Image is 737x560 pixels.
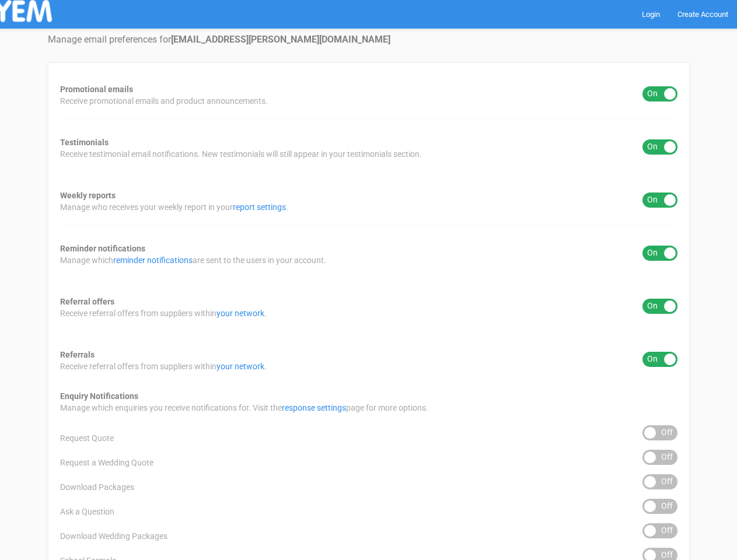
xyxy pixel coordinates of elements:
[60,254,326,266] span: Manage which are sent to the users in your account.
[60,350,95,359] strong: Referrals
[60,244,145,253] strong: Reminder notifications
[216,309,264,318] a: your network
[60,138,109,147] strong: Testimonials
[60,95,268,107] span: Receive promotional emails and product announcements.
[60,297,114,306] strong: Referral offers
[48,34,690,45] h4: Manage email preferences for
[60,85,133,94] strong: Promotional emails
[233,202,286,212] a: report settings
[60,506,114,517] span: Ask a Question
[282,403,346,412] a: response settings
[60,191,116,200] strong: Weekly reports
[113,256,193,265] a: reminder notifications
[60,432,114,444] span: Request Quote
[60,402,428,414] span: Manage which enquiries you receive notifications for. Visit the page for more options.
[60,307,267,319] span: Receive referral offers from suppliers within .
[60,360,267,372] span: Receive referral offers from suppliers within .
[60,481,134,493] span: Download Packages
[60,530,167,542] span: Download Wedding Packages
[171,34,390,45] strong: [EMAIL_ADDRESS][PERSON_NAME][DOMAIN_NAME]
[216,362,264,371] a: your network
[60,201,288,213] span: Manage who receives your weekly report in your .
[60,457,153,468] span: Request a Wedding Quote
[60,391,138,401] strong: Enquiry Notifications
[60,148,422,160] span: Receive testimonial email notifications. New testimonials will still appear in your testimonials ...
